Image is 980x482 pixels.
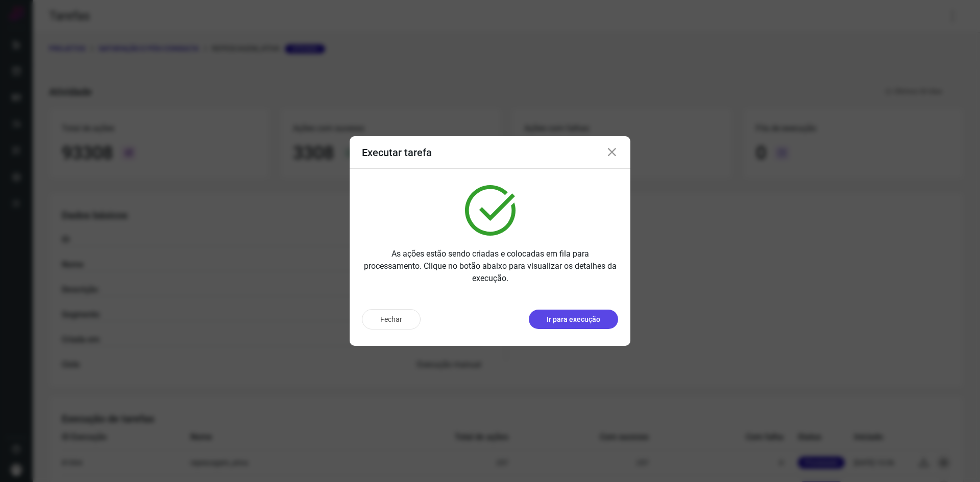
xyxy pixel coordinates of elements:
button: Ir para execução [529,310,618,329]
p: As ações estão sendo criadas e colocadas em fila para processamento. Clique no botão abaixo para ... [362,248,618,285]
h3: Executar tarefa [362,146,432,159]
img: verified.svg [465,185,516,236]
p: Ir para execução [547,314,600,325]
button: Fechar [362,309,421,329]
